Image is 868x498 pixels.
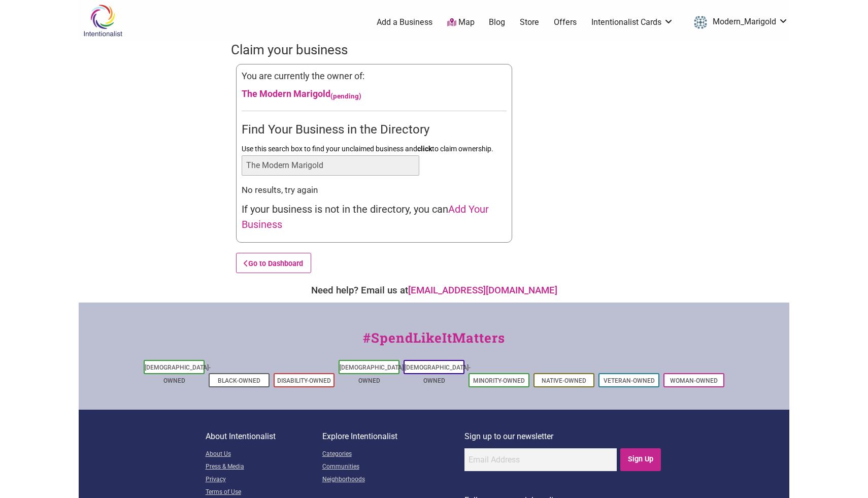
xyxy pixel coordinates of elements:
a: Categories [322,448,464,461]
a: Blog [489,17,505,28]
input: Business name search [242,155,419,176]
a: Press & Media [206,461,322,474]
a: Intentionalist Cards [591,17,674,28]
a: Disability-Owned [277,377,331,384]
p: Sign up to our newsletter [464,430,663,443]
label: Use this search box to find your unclaimed business and to claim ownership. [242,143,507,155]
a: [EMAIL_ADDRESS][DOMAIN_NAME] [408,285,557,296]
a: Minority-Owned [473,377,525,384]
a: About Us [206,448,322,461]
a: Native-Owned [542,377,586,384]
a: Black-Owned [218,377,260,384]
a: Communities [322,461,464,474]
a: The Modern Marigold(pending) [242,88,361,99]
input: Sign Up [620,448,661,471]
div: Need help? Email us at [84,283,784,297]
summary: If your business is not in the directory, you canAdd Your Business [242,196,507,237]
a: Store [520,17,539,28]
p: Explore Intentionalist [322,430,464,443]
a: [DEMOGRAPHIC_DATA]-Owned [340,364,406,384]
p: About Intentionalist [206,430,322,443]
h4: Find Your Business in the Directory [242,121,507,139]
a: Veteran-Owned [604,377,655,384]
h3: Claim your business [231,41,637,59]
a: Woman-Owned [670,377,718,384]
a: [DEMOGRAPHIC_DATA]-Owned [145,364,211,384]
a: Neighborhoods [322,474,464,486]
a: Offers [554,17,577,28]
a: Add a Business [377,17,432,28]
a: Privacy [206,474,322,486]
div: No results, try again [242,184,500,197]
sub: (pending) [330,92,361,100]
b: click [417,145,432,153]
a: [DEMOGRAPHIC_DATA]-Owned [405,364,471,384]
div: #SpendLikeItMatters [79,328,789,358]
h6: You are currently the owner of: [242,70,507,82]
img: Intentionalist [79,4,127,37]
a: Go to Dashboard [236,253,311,273]
a: Modern_Marigold [688,13,788,31]
input: Email Address [464,448,617,471]
a: Map [447,17,475,28]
